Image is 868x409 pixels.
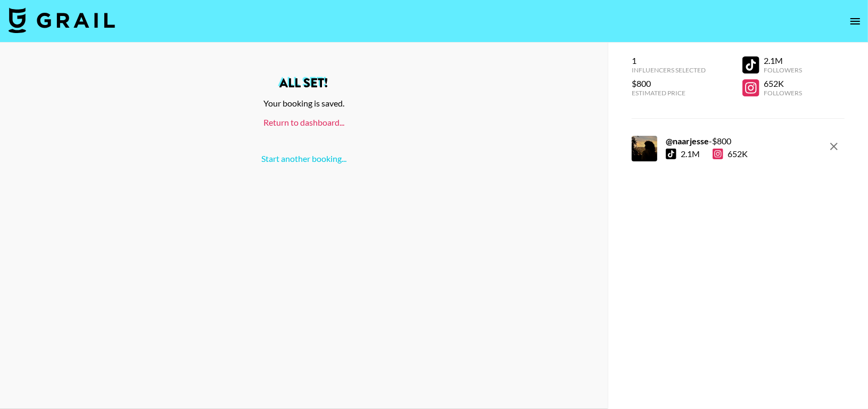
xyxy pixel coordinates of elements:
[9,77,599,89] h2: All set!
[263,117,344,127] a: Return to dashboard...
[632,66,706,74] div: Influencers Selected
[9,98,599,109] div: Your booking is saved.
[764,89,802,97] div: Followers
[713,149,748,159] div: 652K
[9,7,115,33] img: Grail Talent
[632,55,706,66] div: 1
[823,136,845,157] button: remove
[632,89,706,97] div: Estimated Price
[261,153,346,163] a: Start another booking...
[764,55,802,66] div: 2.1M
[764,78,802,89] div: 652K
[666,136,709,146] strong: @ naarjesse
[764,66,802,74] div: Followers
[681,149,700,159] div: 2.1M
[666,136,748,146] div: - $ 800
[632,78,706,89] div: $800
[845,11,866,32] button: open drawer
